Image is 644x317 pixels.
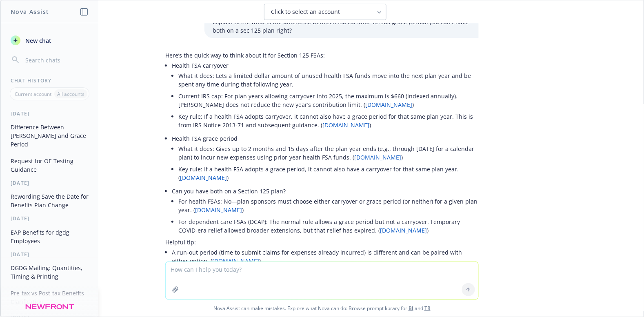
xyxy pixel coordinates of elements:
div: [DATE] [1,180,98,186]
li: For dependent care FSAs (DCAP): The normal rule allows a grace period but not a carryover. Tempor... [178,216,479,236]
button: Rewording Save the Date for Benefits Plan Change [7,190,92,212]
a: [DOMAIN_NAME] [180,174,227,182]
p: Helpful tip: [165,238,479,246]
div: [DATE] [1,251,98,258]
a: [DOMAIN_NAME] [365,101,412,109]
button: Pre-tax vs Post-tax Benefits Clarification [7,286,92,308]
li: What it does: Lets a limited dollar amount of unused health FSA funds move into the next plan yea... [178,70,479,90]
button: Click to select an account [264,4,386,20]
div: Chat History [1,77,98,84]
button: Request for OE Testing Guidance [7,154,92,176]
input: Search chats [24,54,89,66]
span: Nova Assist can make mistakes. Explore what Nova can do: Browse prompt library for and [4,300,640,317]
p: Can you have both on a Section 125 plan? [172,187,479,195]
p: Current account [15,91,51,98]
li: A run-out period (time to submit claims for expenses already incurred) is different and can be pa... [172,246,479,267]
li: What it does: Gives up to 2 months and 15 days after the plan year ends (e.g., through [DATE] for... [178,143,479,163]
a: [DOMAIN_NAME] [212,257,259,265]
li: Current IRS cap: For plan years allowing carryover into 2025, the maximum is $660 (indexed annual... [178,90,479,111]
a: [DOMAIN_NAME] [380,226,427,234]
a: TR [424,305,431,312]
span: Click to select an account [271,8,340,16]
a: [DOMAIN_NAME] [354,153,401,161]
p: All accounts [57,91,84,98]
span: New chat [24,36,51,45]
a: BI [409,305,413,312]
p: Here’s the quick way to think about it for Section 125 FSAs: [165,51,479,60]
button: New chat [7,33,92,48]
button: DGDG Mailing: Quantities, Timing & Printing [7,261,92,283]
li: For health FSAs: No—plan sponsors must choose either carryover or grace period (or neither) for a... [178,195,479,216]
li: Key rule: If a health FSA adopts carryover, it cannot also have a grace period for that same plan... [178,111,479,131]
a: [DOMAIN_NAME] [195,206,242,214]
div: [DATE] [1,110,98,117]
h1: Nova Assist [11,7,49,16]
div: [DATE] [1,215,98,222]
button: Difference Between [PERSON_NAME] and Grace Period [7,120,92,151]
p: explain to me what is the difference between fsa carrover versus grace period. you can't have bot... [213,18,471,35]
button: EAP Benefits for dgdg Employees [7,226,92,248]
li: Key rule: If a health FSA adopts a grace period, it cannot also have a carryover for that same pl... [178,163,479,184]
a: [DOMAIN_NAME] [322,121,369,129]
p: Health FSA carryover [172,61,479,70]
p: Health FSA grace period [172,134,479,143]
